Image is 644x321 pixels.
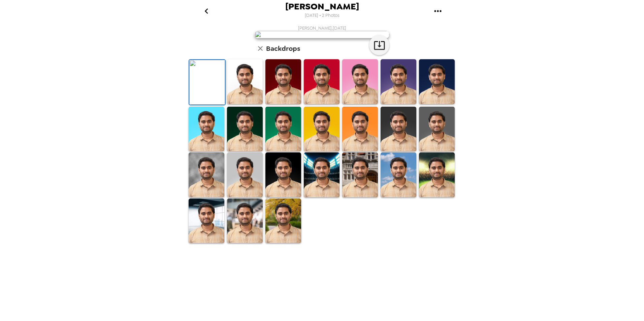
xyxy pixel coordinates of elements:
span: [DATE] • 2 Photos [305,11,340,20]
span: [PERSON_NAME] [285,2,359,11]
h6: Backdrops [266,43,300,54]
span: [PERSON_NAME] , [DATE] [298,25,346,31]
img: user [255,31,389,38]
img: Original [189,60,225,105]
